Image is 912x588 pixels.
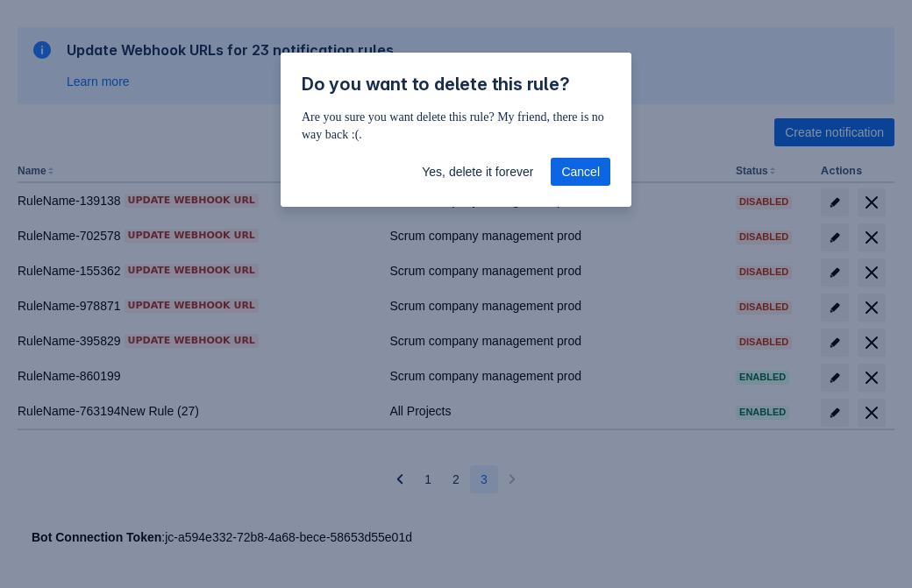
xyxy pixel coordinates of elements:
[561,158,600,186] span: Cancel
[411,158,544,186] button: Yes, delete it forever
[302,109,610,144] p: Are you sure you want delete this rule? My friend, there is no way back :(.
[551,158,610,186] button: Cancel
[422,158,533,186] span: Yes, delete it forever
[302,74,570,95] span: Do you want to delete this rule?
